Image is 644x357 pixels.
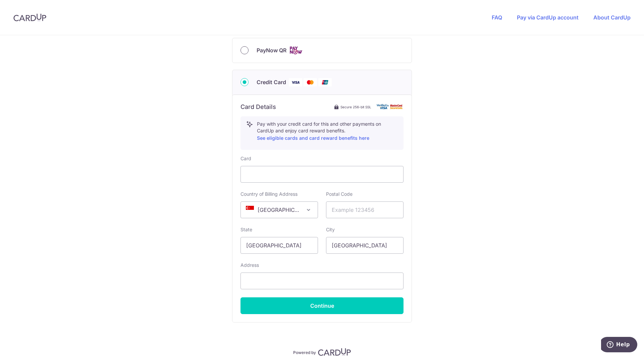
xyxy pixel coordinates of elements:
[289,46,303,55] img: Cards logo
[240,78,404,86] div: Credit Card Visa Mastercard Union Pay
[240,226,252,233] label: State
[240,103,276,111] h6: Card Details
[304,78,317,86] img: Mastercard
[13,13,46,21] img: CardUp
[318,348,351,356] img: CardUp
[257,135,369,141] a: See eligible cards and card reward benefits here
[326,226,335,233] label: City
[492,14,502,21] a: FAQ
[326,191,353,197] label: Postal Code
[289,78,302,86] img: Visa
[257,78,286,86] span: Credit Card
[601,337,637,354] iframe: Opens a widget where you can find more information
[240,262,259,269] label: Address
[240,297,404,314] button: Continue
[318,78,332,86] img: Union Pay
[257,121,398,142] p: Pay with your credit card for this and other payments on CardUp and enjoy card reward benefits.
[377,104,404,110] img: card secure
[241,202,318,218] span: Singapore
[246,170,398,178] iframe: Secure card payment input frame
[257,46,286,54] span: PayNow QR
[240,201,318,218] span: Singapore
[240,46,404,55] div: PayNow QR Cards logo
[340,104,371,110] span: Secure 256-bit SSL
[240,191,298,197] label: Country of Billing Address
[326,201,404,218] input: Example 123456
[517,14,579,21] a: Pay via CardUp account
[293,349,316,355] p: Powered by
[593,14,631,21] a: About CardUp
[240,155,251,162] label: Card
